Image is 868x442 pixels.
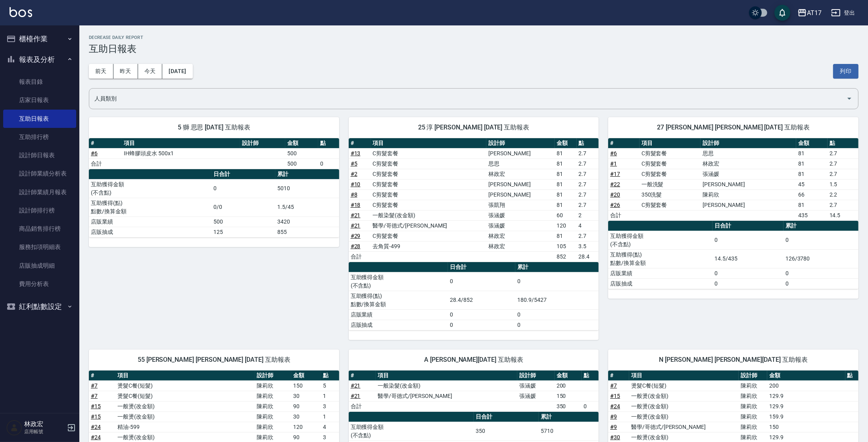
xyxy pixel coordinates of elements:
[515,272,599,291] td: 0
[796,169,827,179] td: 81
[3,220,76,238] a: 商品銷售排行榜
[371,210,487,220] td: 一般染髮(改金額)
[285,148,318,158] td: 500
[211,198,275,216] td: 0/0
[92,92,843,106] input: 人員名稱
[577,220,599,231] td: 4
[555,210,577,220] td: 60
[255,371,292,381] th: 設計師
[211,227,275,237] td: 125
[3,146,76,164] a: 設計師日報表
[376,371,517,381] th: 項目
[122,138,240,149] th: 項目
[240,138,285,149] th: 設計師
[739,411,767,422] td: 陳莉欣
[255,391,292,401] td: 陳莉欣
[349,262,599,330] table: a dense table
[351,382,361,389] a: #21
[89,371,115,381] th: #
[794,5,825,21] button: AT17
[448,320,515,330] td: 0
[629,371,739,381] th: 項目
[712,278,783,289] td: 0
[91,393,98,399] a: #7
[3,29,76,49] button: 櫃檯作業
[577,189,599,200] td: 2.7
[767,380,845,391] td: 200
[351,393,361,399] a: #21
[3,183,76,201] a: 設計師業績月報表
[784,221,858,231] th: 累計
[610,382,617,389] a: #7
[608,249,712,268] td: 互助獲得(點) 點數/換算金額
[486,189,554,200] td: [PERSON_NAME]
[349,138,599,262] table: a dense table
[767,422,845,432] td: 150
[89,227,211,237] td: 店販抽成
[828,169,858,179] td: 2.7
[285,138,318,149] th: 金額
[321,422,339,432] td: 4
[701,200,796,210] td: [PERSON_NAME]
[610,393,620,399] a: #15
[577,148,599,158] td: 2.7
[351,222,361,229] a: #21
[349,401,376,411] td: 合計
[629,411,739,422] td: 一般燙(改金額)
[351,243,361,249] a: #28
[828,179,858,189] td: 1.5
[351,181,361,187] a: #10
[275,227,339,237] td: 855
[275,216,339,227] td: 3420
[349,272,448,291] td: 互助獲得金額 (不含點)
[610,171,620,177] a: #17
[833,64,858,79] button: 列印
[828,158,858,169] td: 2.7
[739,371,767,381] th: 設計師
[767,401,845,411] td: 129.9
[351,150,361,156] a: #13
[448,291,515,309] td: 28.4/852
[349,251,371,262] td: 合計
[89,198,211,216] td: 互助獲得(點) 點數/換算金額
[486,138,554,149] th: 設計師
[515,262,599,272] th: 累計
[486,200,554,210] td: 張凱翔
[739,380,767,391] td: 陳莉欣
[610,202,620,208] a: #26
[629,380,739,391] td: 燙髮C餐(短髮)
[3,128,76,146] a: 互助排行榜
[610,150,617,156] a: #6
[577,241,599,251] td: 3.5
[115,422,255,432] td: 精油-599
[211,169,275,180] th: 日合計
[115,401,255,411] td: 一般燙(改金額)
[3,164,76,183] a: 設計師業績分析表
[486,241,554,251] td: 林政宏
[555,148,577,158] td: 81
[608,138,858,221] table: a dense table
[291,401,321,411] td: 90
[796,189,827,200] td: 66
[89,43,858,54] h3: 互助日報表
[712,221,783,231] th: 日合計
[608,231,712,249] td: 互助獲得金額 (不含點)
[349,291,448,309] td: 互助獲得(點) 點數/換算金額
[89,35,858,40] h2: Decrease Daily Report
[291,422,321,432] td: 120
[712,268,783,278] td: 0
[739,401,767,411] td: 陳莉欣
[828,210,858,220] td: 14.5
[351,212,361,218] a: #21
[3,73,76,91] a: 報表目錄
[639,189,701,200] td: 350洗髮
[610,181,620,187] a: #22
[91,434,101,440] a: #24
[98,356,330,364] span: 55 [PERSON_NAME] [PERSON_NAME] [DATE] 互助報表
[10,7,32,17] img: Logo
[291,391,321,401] td: 30
[739,422,767,432] td: 陳莉欣
[577,251,599,262] td: 28.4
[448,272,515,291] td: 0
[6,420,22,436] img: Person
